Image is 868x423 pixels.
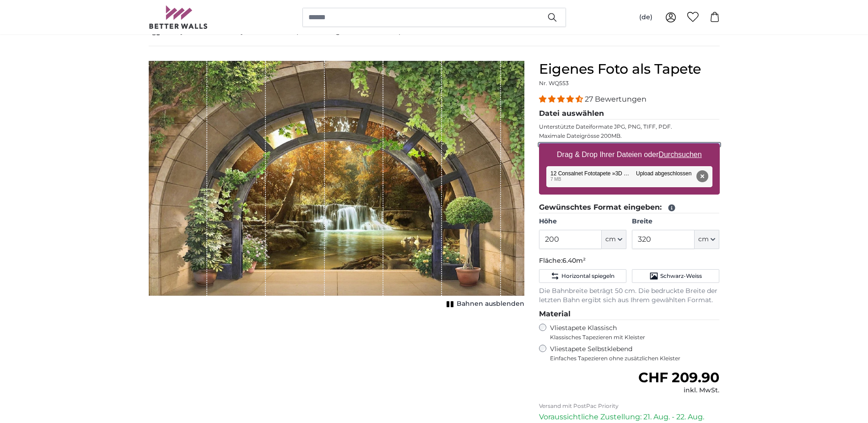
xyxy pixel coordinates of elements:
[539,256,720,266] p: Fläche:
[660,272,702,280] span: Schwarz-Weiss
[550,334,712,341] span: Klassisches Tapezieren mit Kleister
[149,5,208,29] img: Betterwalls
[539,61,720,77] h1: Eigenes Foto als Tapete
[539,202,720,213] legend: Gewünschtes Format eingeben:
[539,132,720,140] p: Maximale Dateigrösse 200MB.
[539,412,720,423] p: Voraussichtliche Zustellung: 21. Aug. - 22. Aug.
[539,123,720,130] p: Unterstützte Dateiformate JPG, PNG, TIFF, PDF.
[444,298,524,310] button: Bahnen ausblenden
[539,80,569,87] span: Nr. WQ553
[553,146,706,164] label: Drag & Drop Ihrer Dateien oder
[539,95,585,103] span: 4.41 stars
[550,345,720,362] label: Vliestapete Selbstklebend
[638,386,719,395] div: inkl. MwSt.
[550,355,720,362] span: Einfaches Tapezieren ohne zusätzlichen Kleister
[457,299,524,309] span: Bahnen ausblenden
[561,272,615,280] span: Horizontal spiegeln
[602,230,626,249] button: cm
[658,151,701,158] u: Durchsuchen
[539,269,626,283] button: Horizontal spiegeln
[539,217,626,226] label: Höhe
[632,269,719,283] button: Schwarz-Weiss
[539,108,720,119] legend: Datei auswählen
[605,235,616,244] span: cm
[149,61,524,310] div: 1 of 1
[632,217,719,226] label: Breite
[632,9,660,26] button: (de)
[539,287,720,305] p: Die Bahnbreite beträgt 50 cm. Die bedruckte Breite der letzten Bahn ergibt sich aus Ihrem gewählt...
[695,230,719,249] button: cm
[638,369,719,386] span: CHF 209.90
[539,402,720,410] p: Versand mit PostPac Priority
[562,256,586,265] span: 6.40m²
[539,309,720,320] legend: Material
[550,324,712,341] label: Vliestapete Klassisch
[585,95,647,103] span: 27 Bewertungen
[698,235,709,244] span: cm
